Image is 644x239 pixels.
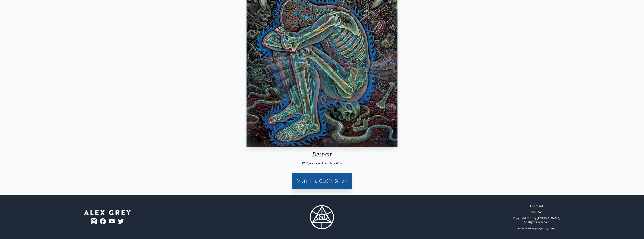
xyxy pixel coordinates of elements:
[531,210,542,214] a: Site Map
[530,204,543,208] a: Use of Art
[245,161,399,165] div: 1996, acrylic on linen, 16 x 20 in.
[100,218,106,224] img: fb-logo.png
[109,219,115,224] img: youtube-logo.png
[524,220,549,224] div: All Rights Reserved
[532,227,555,230] a: Wappinger, [US_STATE]
[91,218,97,224] img: ig-logo.png
[118,219,124,224] img: twitter-logo.png
[245,151,399,161] div: Despair
[513,216,560,220] div: Copyright © 2025 [PERSON_NAME]
[294,175,350,187] a: Visit the CoSM Shop
[517,225,557,231] div: Built with ❤ in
